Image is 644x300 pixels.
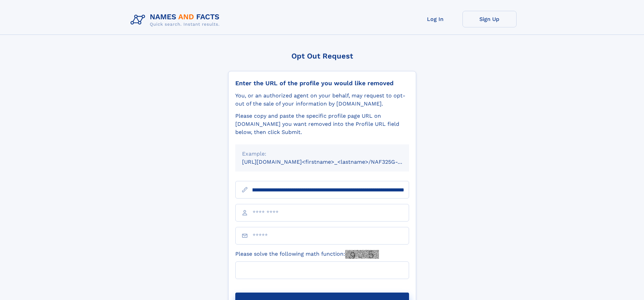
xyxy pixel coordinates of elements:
[242,150,402,158] div: Example:
[228,52,416,60] div: Opt Out Request
[235,92,409,108] div: You, or an authorized agent on your behalf, may request to opt-out of the sale of your informatio...
[235,112,409,136] div: Please copy and paste the specific profile page URL on [DOMAIN_NAME] you want removed into the Pr...
[235,250,379,259] label: Please solve the following math function:
[128,11,225,29] img: Logo Names and Facts
[462,11,517,27] a: Sign Up
[408,11,462,27] a: Log In
[235,79,409,87] div: Enter the URL of the profile you would like removed
[242,159,422,165] small: [URL][DOMAIN_NAME]<firstname>_<lastname>/NAF325G-xxxxxxxx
